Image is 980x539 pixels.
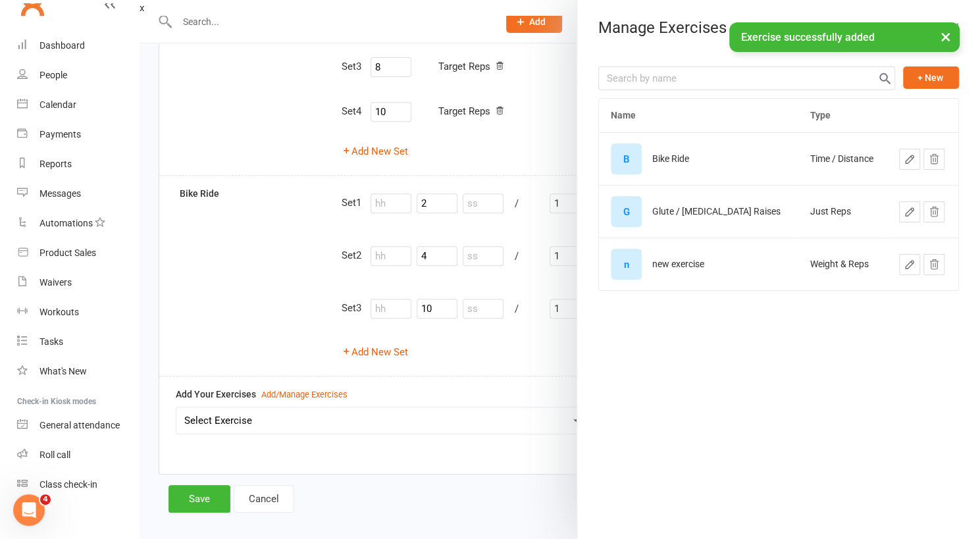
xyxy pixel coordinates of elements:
div: Bike Ride [652,154,689,164]
a: Waivers [17,268,139,297]
th: Type [798,99,887,132]
a: Class kiosk mode [17,470,139,500]
a: Messages [17,179,139,209]
div: Glute / [MEDICAL_DATA] Raises [652,207,781,217]
div: new exercise [652,259,704,269]
a: General attendance kiosk mode [17,411,139,440]
div: Waivers [39,277,72,288]
a: What's New [17,357,139,386]
a: Product Sales [17,238,139,268]
a: Reports [17,149,139,179]
td: Just Reps [798,185,887,238]
div: Messages [39,188,81,199]
div: Class check-in [39,479,97,490]
a: Payments [17,120,139,149]
div: Reports [39,159,72,169]
button: + New [903,66,959,89]
div: Product Sales [39,247,96,258]
react-component: x [140,2,144,14]
div: Payments [39,129,81,140]
div: People [39,70,67,80]
td: Time / Distance [798,132,887,185]
a: Roll call [17,440,139,470]
span: 4 [40,494,51,505]
div: Manage Exercises [577,18,980,37]
a: Workouts [17,297,139,327]
div: Set exercise image [611,196,642,227]
input: Search by name [598,66,895,90]
div: Roll call [39,449,70,460]
button: × [934,22,958,51]
div: Workouts [39,307,79,317]
div: Calendar [39,99,76,110]
th: Name [599,99,798,132]
a: Tasks [17,327,139,357]
div: Automations [39,218,93,228]
div: Set exercise image [611,249,642,280]
a: Calendar [17,90,139,120]
div: Exercise successfully added [729,22,960,52]
div: What's New [39,366,87,376]
div: General attendance [39,420,120,430]
a: People [17,61,139,90]
div: Set exercise image [611,143,642,174]
a: Automations [17,209,139,238]
iframe: Intercom live chat [13,494,45,526]
td: Weight & Reps [798,238,887,290]
div: Tasks [39,336,63,347]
